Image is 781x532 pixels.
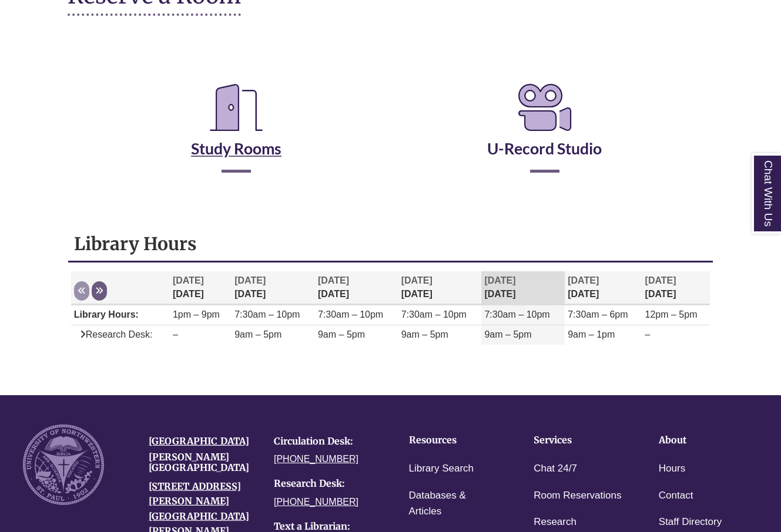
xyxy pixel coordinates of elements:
a: Library Search [409,460,474,477]
th: [DATE] [481,271,565,305]
span: – [645,329,651,339]
span: 7:30am – 10pm [401,309,467,319]
span: 7:30am – 10pm [318,309,383,319]
a: Study Rooms [191,110,281,158]
a: [PHONE_NUMBER] [274,497,358,507]
span: 9am – 5pm [484,329,531,339]
th: [DATE] [315,271,398,305]
span: [DATE] [234,275,266,285]
span: 1pm – 9pm [173,309,220,319]
h4: Text a Librarian: [274,521,382,532]
h1: Library Hours [74,233,708,255]
a: Databases & Articles [409,487,498,520]
h4: Resources [409,435,498,446]
a: Room Reservations [534,487,621,504]
span: [DATE] [484,275,515,285]
th: [DATE] [232,271,315,305]
h4: About [659,435,748,446]
th: [DATE] [642,271,710,305]
h4: Research Desk: [274,479,382,489]
button: Previous week [74,281,89,301]
span: 7:30am – 10pm [484,309,549,319]
a: Chat 24/7 [534,460,577,477]
div: Library Hours [68,227,713,365]
td: Library Hours: [71,305,170,325]
div: Reserve a Room [68,45,714,207]
span: [DATE] [173,275,204,285]
button: Next week [92,281,107,301]
th: [DATE] [565,271,642,305]
a: [GEOGRAPHIC_DATA] [149,435,249,447]
span: Research Desk: [74,329,153,339]
span: 9am – 5pm [234,329,281,339]
span: 7:30am – 6pm [568,309,628,319]
a: [PHONE_NUMBER] [274,454,358,464]
span: [DATE] [401,275,433,285]
h4: Circulation Desk: [274,436,382,447]
span: [DATE] [568,275,599,285]
h4: Services [534,435,622,446]
a: U-Record Studio [487,110,602,158]
a: Hours [659,460,685,477]
span: [DATE] [645,275,676,285]
span: 9am – 5pm [401,329,448,339]
a: Contact [659,487,693,504]
span: – [173,329,178,339]
span: 9am – 5pm [318,329,365,339]
span: 9am – 1pm [568,329,615,339]
span: 7:30am – 10pm [234,309,300,319]
img: UNW seal [23,425,104,506]
span: 12pm – 5pm [645,309,698,319]
th: [DATE] [398,271,482,305]
a: Staff Directory [659,514,722,531]
th: [DATE] [170,271,232,305]
span: [DATE] [318,275,349,285]
h4: [PERSON_NAME][GEOGRAPHIC_DATA] [149,452,257,473]
div: Libchat [68,378,714,383]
